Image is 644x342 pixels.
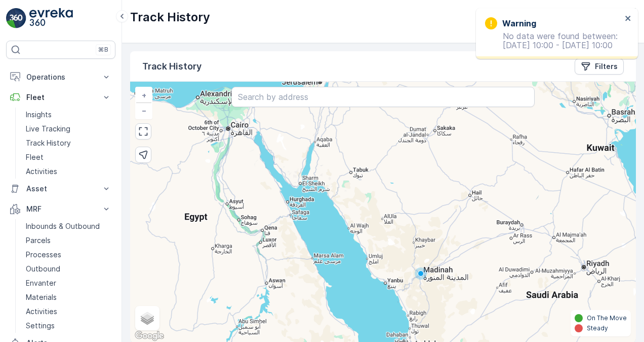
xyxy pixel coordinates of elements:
[26,278,56,288] p: Envanter
[6,199,115,219] button: MRF
[26,321,55,331] p: Settings
[26,72,95,82] p: Operations
[6,8,26,28] img: logo
[6,67,115,87] button: Operations
[142,59,202,74] p: Track History
[142,91,146,99] span: +
[22,136,115,150] a: Track History
[26,292,57,302] p: Materials
[26,221,100,231] p: Inbounds & Outbound
[136,103,151,118] a: Zoom Out
[136,88,151,103] a: Zoom In
[26,306,57,317] p: Activities
[26,264,60,274] p: Outbound
[136,307,158,329] a: Layers
[26,235,51,246] p: Parcels
[587,314,627,322] p: On The Move
[26,204,95,214] p: MRF
[22,219,115,233] a: Inbounds & Outbound
[485,31,622,50] p: No data were found between: [DATE] 10:00 - [DATE] 10:00
[587,324,608,332] p: Steady
[502,17,536,29] h3: Warning
[575,58,624,75] button: Filters
[22,304,115,319] a: Activities
[26,250,61,260] p: Processes
[26,110,52,120] p: Insights
[22,262,115,276] a: Outbound
[22,290,115,304] a: Materials
[595,61,618,72] p: Filters
[6,87,115,108] button: Fleet
[22,248,115,262] a: Processes
[6,179,115,199] button: Asset
[29,8,73,28] img: logo_light-DOdMpM7g.png
[22,276,115,290] a: Envanter
[22,319,115,333] a: Settings
[26,124,70,134] p: Live Tracking
[26,138,71,148] p: Track History
[142,106,147,115] span: −
[26,92,95,102] p: Fleet
[26,152,44,162] p: Fleet
[130,9,210,25] p: Track History
[98,46,108,54] p: ⌘B
[231,87,535,107] input: Search by address
[22,233,115,248] a: Parcels
[22,108,115,122] a: Insights
[22,122,115,136] a: Live Tracking
[625,14,632,24] button: close
[26,184,95,194] p: Asset
[26,166,57,177] p: Activities
[22,150,115,164] a: Fleet
[22,164,115,179] a: Activities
